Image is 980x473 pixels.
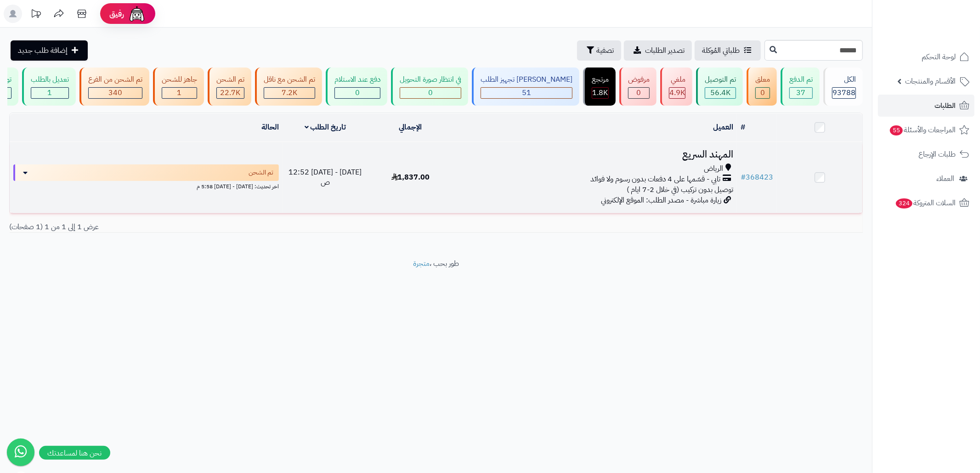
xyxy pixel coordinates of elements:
[206,68,253,106] a: تم الشحن 22.7K
[522,87,531,98] span: 51
[428,87,433,98] span: 0
[629,88,649,98] div: 0
[31,88,68,98] div: 1
[627,184,733,195] span: توصيل بدون تركيب (في خلال 2-7 ايام )
[741,172,746,183] span: #
[669,74,685,85] div: ملغي
[48,87,52,98] span: 1
[305,122,346,133] a: تاريخ الطلب
[918,26,971,45] img: logo-2.png
[31,74,69,85] div: تعديل بالطلب
[581,68,617,106] a: مرتجع 1.8K
[89,88,142,98] div: 340
[355,87,360,98] span: 0
[694,68,745,106] a: تم التوصيل 56.4K
[481,88,572,98] div: 51
[669,87,685,98] span: 4.9K
[878,119,974,141] a: المراجعات والأسئلة55
[221,87,241,98] span: 22.7K
[878,46,974,68] a: لوحة التحكم
[335,88,380,98] div: 0
[391,172,430,183] span: 1,837.00
[922,51,956,63] span: لوحة التحكم
[741,122,745,133] a: #
[18,45,68,56] span: إضافة طلب جديد
[592,74,609,85] div: مرتجع
[702,45,740,56] span: طلباتي المُوكلة
[878,168,974,190] a: العملاء
[108,87,122,98] span: 340
[601,195,721,206] span: زيارة مباشرة - مصدر الطلب: الموقع الإلكتروني
[878,143,974,165] a: طلبات الإرجاع
[669,88,685,98] div: 4949
[645,45,685,56] span: تصدير الطلبات
[88,74,142,85] div: تم الشحن من الفرع
[128,5,146,23] img: ai-face.png
[890,125,903,135] span: 55
[832,74,856,85] div: الكل
[936,172,954,185] span: العملاء
[577,40,621,61] button: تصفية
[217,88,244,98] div: 22708
[78,68,151,106] a: تم الشحن من الفرع 340
[264,74,315,85] div: تم الشحن مع ناقل
[596,45,614,56] span: تصفية
[151,68,206,106] a: جاهز للشحن 1
[282,87,297,98] span: 7.2K
[637,87,641,98] span: 0
[935,99,956,112] span: الطلبات
[253,68,324,106] a: تم الشحن مع ناقل 7.2K
[592,88,608,98] div: 1799
[11,40,88,61] a: إضافة طلب جديد
[399,122,422,133] a: الإجمالي
[264,88,315,98] div: 7223
[470,68,581,106] a: [PERSON_NAME] تجهيز الطلب 51
[878,95,974,117] a: الطلبات
[249,168,273,177] span: تم الشحن
[481,74,572,85] div: [PERSON_NAME] تجهيز الطلب
[741,172,773,183] a: #368423
[905,75,956,88] span: الأقسام والمنتجات
[177,87,182,98] span: 1
[216,74,244,85] div: تم الشحن
[334,74,380,85] div: دفع عند الاستلام
[918,148,956,161] span: طلبات الإرجاع
[289,167,362,188] span: [DATE] - [DATE] 12:52 ص
[162,74,197,85] div: جاهز للشحن
[745,68,779,106] a: معلق 0
[628,74,650,85] div: مرفوض
[24,5,47,25] a: تحديثات المنصة
[324,68,389,106] a: دفع عند الاستلام 0
[389,68,470,106] a: في انتظار صورة التحويل 0
[756,88,770,98] div: 0
[2,222,436,232] div: عرض 1 إلى 1 من 1 (1 صفحات)
[162,88,197,98] div: 1
[593,87,608,98] span: 1.8K
[889,124,956,136] span: المراجعات والأسئلة
[617,68,658,106] a: مرفوض 0
[658,68,694,106] a: ملغي 4.9K
[261,122,279,133] a: الحالة
[833,87,855,98] span: 93788
[13,181,279,191] div: اخر تحديث: [DATE] - [DATE] 5:58 م
[704,163,723,174] span: الرياض
[413,258,430,269] a: متجرة
[695,40,761,61] a: طلباتي المُوكلة
[895,197,956,209] span: السلات المتروكة
[779,68,821,106] a: تم الدفع 37
[821,68,865,106] a: الكل93788
[797,87,806,98] span: 37
[400,88,461,98] div: 0
[624,40,692,61] a: تصدير الطلبات
[20,68,78,106] a: تعديل بالطلب 1
[705,88,736,98] div: 56354
[457,149,733,160] h3: المهند السريع
[400,74,461,85] div: في انتظار صورة التحويل
[878,192,974,214] a: السلات المتروكة324
[713,122,733,133] a: العميل
[760,87,765,98] span: 0
[896,198,912,208] span: 324
[789,74,813,85] div: تم الدفع
[790,88,812,98] div: 37
[755,74,770,85] div: معلق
